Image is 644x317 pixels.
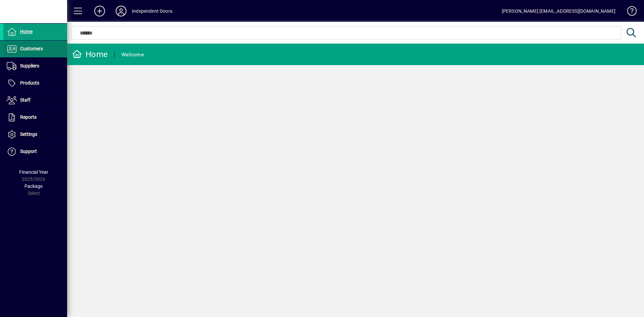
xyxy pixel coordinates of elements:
[20,29,33,34] span: Home
[20,80,39,86] span: Products
[3,143,67,160] a: Support
[3,58,67,74] a: Suppliers
[3,126,67,143] a: Settings
[110,5,132,17] button: Profile
[72,49,108,60] div: Home
[3,109,67,126] a: Reports
[622,1,636,23] a: Knowledge Base
[3,75,67,92] a: Products
[89,5,110,17] button: Add
[20,97,31,103] span: Staff
[502,6,615,16] div: [PERSON_NAME] [EMAIL_ADDRESS][DOMAIN_NAME]
[20,46,43,51] span: Customers
[121,49,144,60] div: Welcome
[19,169,48,175] span: Financial Year
[20,131,37,137] span: Settings
[132,6,172,16] div: Independent Doors
[20,114,37,120] span: Reports
[24,183,43,189] span: Package
[3,92,67,109] a: Staff
[3,41,67,57] a: Customers
[20,149,37,154] span: Support
[20,63,39,68] span: Suppliers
